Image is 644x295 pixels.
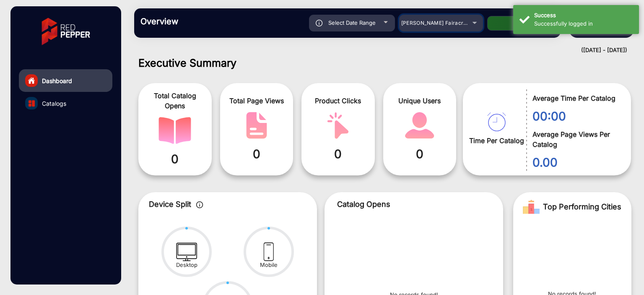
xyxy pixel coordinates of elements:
img: home [28,77,35,84]
div: Mobile [260,261,278,269]
span: Select Date Range [328,19,376,26]
span: Average Page Views Per Catalog [532,129,618,149]
span: 0.00 [532,154,618,171]
button: Apply [487,16,554,31]
div: Success [534,11,633,20]
p: Catalog Opens [337,198,491,210]
a: Dashboard [19,69,112,92]
img: catalog [403,112,436,139]
span: [PERSON_NAME] Fairacre Farms [401,20,484,26]
span: Total Page Views [226,96,287,106]
span: Total Catalog Opens [145,91,205,111]
img: catalog [29,100,35,107]
img: Rank image [523,198,540,215]
a: Catalogs [19,92,112,115]
span: 00:00 [532,107,618,125]
span: Catalogs [42,99,66,108]
img: catalog [158,117,191,144]
h3: Overview [140,16,258,26]
span: Product Clicks [308,96,369,106]
span: 0 [308,145,369,163]
div: ([DATE] - [DATE]) [126,46,627,55]
img: icon [316,20,323,26]
span: Dashboard [42,76,72,85]
img: vmg-logo [36,10,96,52]
div: Desktop [176,261,197,269]
span: Unique Users [390,96,450,106]
img: catalog [487,112,506,131]
div: Successfully logged in [534,20,633,28]
span: Device Split [149,200,191,209]
h1: Executive Summary [138,57,631,69]
span: 0 [145,150,205,168]
img: catalog [322,112,354,139]
img: catalog [240,112,273,139]
span: 0 [390,145,450,163]
span: Average Time Per Catalog [532,93,618,103]
span: 0 [226,145,287,163]
img: icon [196,201,203,208]
span: Top Performing Cities [543,198,621,215]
